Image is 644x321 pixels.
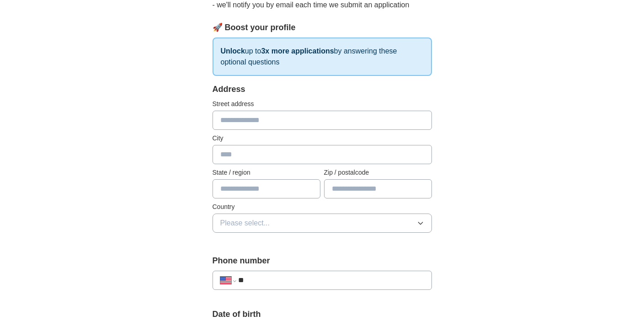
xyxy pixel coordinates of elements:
p: up to by answering these optional questions [213,37,432,76]
label: Phone number [213,255,432,267]
label: Zip / postalcode [324,168,432,177]
label: Date of birth [213,308,432,321]
span: Please select... [220,218,270,229]
div: Address [213,83,432,96]
label: State / region [213,168,320,177]
strong: 3x more applications [261,47,334,55]
label: City [213,134,432,143]
label: Country [213,202,432,212]
button: Please select... [213,214,432,233]
div: 🚀 Boost your profile [213,21,432,34]
label: Street address [213,99,432,109]
strong: Unlock [221,47,245,55]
